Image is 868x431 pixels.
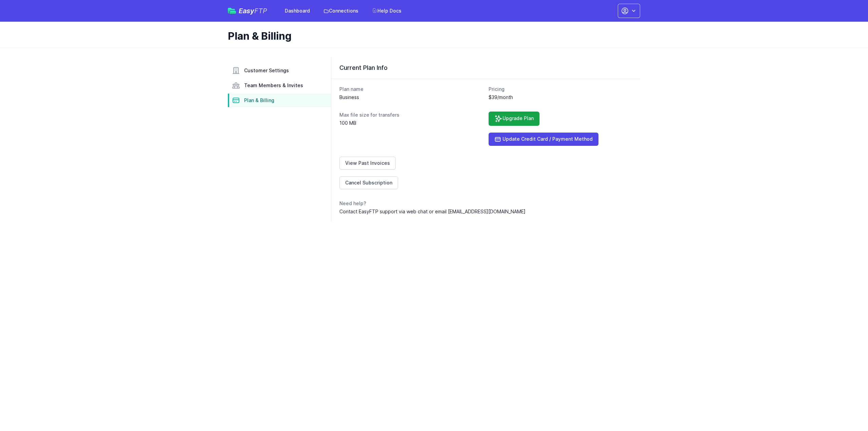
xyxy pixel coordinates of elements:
[339,200,632,207] dt: Need help?
[228,30,635,42] h1: Plan & Billing
[339,208,632,215] dd: Contact EasyFTP support via web chat or email [EMAIL_ADDRESS][DOMAIN_NAME]
[368,5,406,17] a: Help Docs
[339,64,632,72] h3: Current Plan Info
[281,5,314,17] a: Dashboard
[319,5,362,17] a: Connections
[239,7,267,14] span: Easy
[254,7,267,15] span: FTP
[244,97,274,104] span: Plan & Billing
[228,79,331,92] a: Team Members & Invites
[339,94,483,101] dd: Business
[228,7,267,14] a: EasyFTP
[489,112,539,126] a: Upgrade Plan
[339,157,396,170] a: View Past Invoices
[339,120,483,126] dd: 100 MB
[244,67,289,74] span: Customer Settings
[489,94,632,101] dd: $39/month
[339,176,398,189] a: Cancel Subscription
[228,94,331,107] a: Plan & Billing
[244,82,303,89] span: Team Members & Invites
[489,86,632,93] dt: Pricing
[489,133,598,146] a: Update Credit Card / Payment Method
[339,86,483,93] dt: Plan name
[228,64,331,77] a: Customer Settings
[339,112,483,118] dt: Max file size for transfers
[228,8,236,14] img: easyftp_logo.png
